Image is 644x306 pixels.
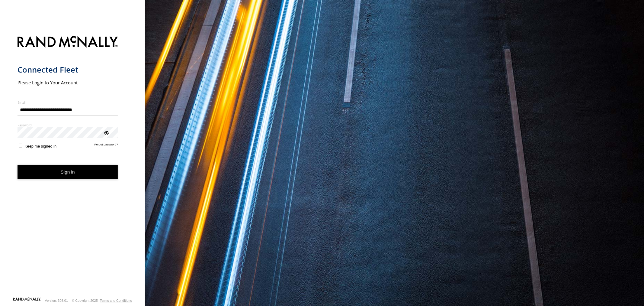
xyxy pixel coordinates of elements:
[19,144,23,148] input: Keep me signed in
[13,298,41,304] a: Visit our Website
[72,299,132,302] div: © Copyright 2025 -
[18,80,118,86] h2: Please Login to Your Account
[18,35,118,50] img: Rand McNally
[18,32,128,297] form: main
[24,144,56,148] span: Keep me signed in
[18,165,118,180] button: Sign in
[95,143,118,148] a: Forgot password?
[18,65,118,75] h1: Connected Fleet
[18,100,118,105] label: Email
[45,299,68,302] div: Version: 308.01
[100,299,132,302] a: Terms and Conditions
[18,123,118,127] label: Password
[103,129,109,135] div: ViewPassword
